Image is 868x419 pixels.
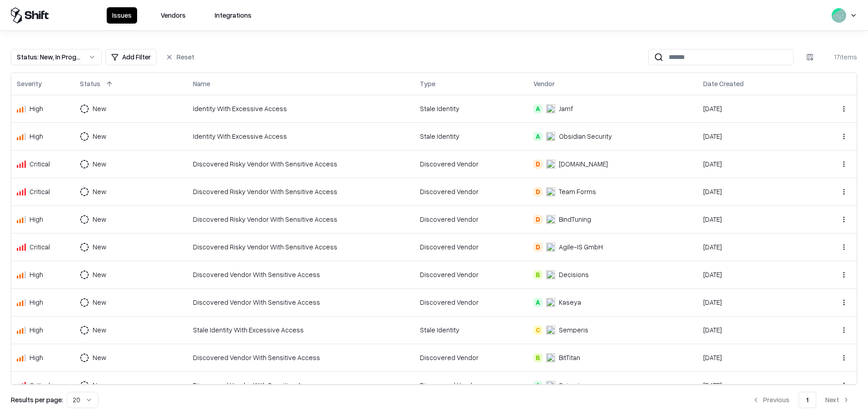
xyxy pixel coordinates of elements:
div: New [93,325,106,335]
div: BindTuning [559,214,591,224]
div: Discovered Risky Vendor With Sensitive Access [193,214,409,224]
div: New [93,270,106,279]
div: Discovered Vendor [420,353,523,362]
button: New [80,350,123,366]
div: Critical [30,242,50,252]
div: Identity With Excessive Access [193,132,409,141]
div: Discovered Vendor [420,187,523,196]
div: [DATE] [703,380,806,390]
div: B [533,353,542,362]
div: Identity With Excessive Access [193,104,409,113]
button: New [80,322,123,338]
button: Reset [160,49,200,65]
button: New [80,267,123,283]
button: New [80,128,123,145]
div: High [30,214,43,224]
div: Kaseya [559,297,581,307]
img: Draw.io [546,160,555,169]
div: Team Forms [559,187,596,196]
div: New [93,242,106,252]
div: Stale Identity [420,325,523,335]
div: Severity [17,79,42,88]
div: A [533,298,542,307]
div: New [93,104,106,113]
div: D [533,160,542,169]
button: New [80,377,123,394]
div: Discovered Vendor [420,270,523,279]
img: Jamf [546,104,555,113]
img: Team Forms [546,187,555,196]
div: New [93,159,106,169]
button: Issues [107,7,137,24]
div: Stale Identity [420,104,523,113]
img: Agile-IS GmbH [546,243,555,252]
button: Integrations [209,7,257,24]
div: [DATE] [703,242,806,252]
div: Decisions [559,270,589,279]
div: A [533,132,542,141]
div: High [30,325,43,335]
div: High [30,270,43,279]
div: Stale Identity [420,132,523,141]
div: Seismic [559,380,583,390]
div: Discovered Vendor [420,242,523,252]
div: [DATE] [703,353,806,362]
div: D [533,243,542,252]
div: High [30,132,43,141]
div: Stale Identity With Excessive Access [193,325,409,335]
div: [DATE] [703,187,806,196]
button: Add Filter [105,49,157,65]
button: New [80,156,123,172]
div: [DATE] [703,325,806,335]
button: New [80,294,123,311]
div: Agile-IS GmbH [559,242,603,252]
div: [DATE] [703,297,806,307]
div: [DATE] [703,270,806,279]
div: [DATE] [703,159,806,169]
div: C [533,326,542,335]
div: Critical [30,187,50,196]
div: D [533,215,542,224]
img: Seismic [546,381,555,390]
button: 1 [799,392,816,408]
button: New [80,211,123,228]
div: BitTitan [559,353,580,362]
div: High [30,104,43,113]
button: New [80,239,123,255]
div: Discovered Vendor With Sensitive Access [193,297,409,307]
div: [DATE] [703,132,806,141]
div: Semperis [559,325,588,335]
img: Decisions [546,270,555,279]
div: Critical [30,380,50,390]
div: Type [420,79,435,88]
div: A [533,104,542,113]
img: Kaseya [546,298,555,307]
button: New [80,184,123,200]
div: Discovered Vendor [420,214,523,224]
div: Discovered Vendor [420,297,523,307]
div: New [93,132,106,141]
div: Name [193,79,210,88]
div: Vendor [533,79,555,88]
img: BitTitan [546,353,555,362]
div: Discovered Vendor With Sensitive Access [193,380,409,390]
div: 17 items [821,52,857,62]
div: Discovered Risky Vendor With Sensitive Access [193,159,409,169]
div: New [93,297,106,307]
div: New [93,353,106,362]
div: High [30,353,43,362]
p: Results per page: [11,395,63,404]
div: Obsidian Security [559,132,612,141]
button: Vendors [155,7,191,24]
div: [DATE] [703,104,806,113]
div: High [30,297,43,307]
div: Discovered Vendor [420,159,523,169]
div: Status [80,79,100,88]
img: Semperis [546,326,555,335]
div: Discovered Risky Vendor With Sensitive Access [193,242,409,252]
div: New [93,214,106,224]
img: Obsidian Security [546,132,555,141]
div: Discovered Vendor With Sensitive Access [193,270,409,279]
div: [DOMAIN_NAME] [559,159,608,169]
div: Status : New, In Progress [17,52,81,62]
